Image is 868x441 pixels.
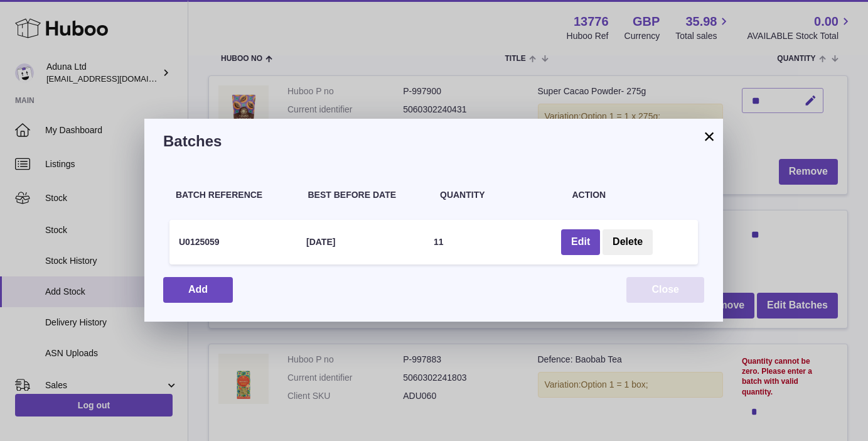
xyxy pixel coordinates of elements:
[440,189,560,201] h4: Quantity
[179,236,220,248] h4: U0125059
[434,236,444,248] h4: 11
[572,189,692,201] h4: Action
[308,189,428,201] h4: Best Before Date
[163,277,233,303] button: Add
[163,131,704,151] h3: Batches
[561,229,600,255] button: Edit
[626,277,704,303] button: Close
[702,129,717,144] button: ×
[603,229,653,255] button: Delete
[176,189,296,201] h4: Batch Reference
[306,236,335,248] h4: [DATE]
